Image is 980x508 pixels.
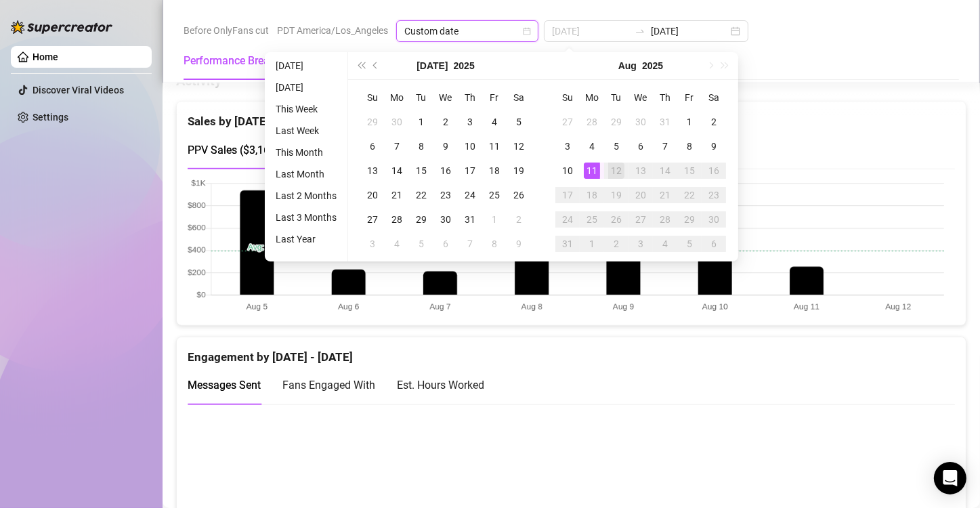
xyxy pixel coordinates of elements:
li: Last 2 Months [270,188,342,204]
th: Tu [604,85,629,110]
td: 2025-07-31 [458,207,482,232]
td: 2025-09-06 [702,232,726,256]
td: 2025-08-24 [555,207,580,232]
div: 8 [413,138,429,154]
div: Open Intercom Messenger [934,462,966,494]
div: 29 [364,114,381,130]
td: 2025-07-09 [433,134,458,158]
td: 2025-07-08 [409,134,433,158]
td: 2025-07-28 [385,207,409,232]
button: Choose a year [642,52,663,79]
div: 6 [633,138,649,154]
span: PDT America/Los_Angeles [277,20,388,41]
td: 2025-08-04 [580,134,604,158]
div: 14 [389,163,405,179]
td: 2025-07-21 [385,183,409,207]
div: 25 [486,187,503,203]
td: 2025-07-11 [482,134,507,158]
td: 2025-08-22 [677,183,702,207]
td: 2025-08-02 [507,207,531,232]
td: 2025-08-23 [702,183,726,207]
td: 2025-07-25 [482,183,507,207]
th: Tu [409,85,433,110]
div: 13 [364,163,381,179]
td: 2025-08-02 [702,110,726,134]
div: 27 [633,211,649,228]
td: 2025-09-02 [604,232,629,256]
div: 18 [486,163,503,179]
div: 9 [706,138,722,154]
span: Messages Sent [188,379,261,391]
button: Previous month (PageUp) [368,52,383,79]
td: 2025-07-19 [507,158,531,183]
div: 30 [438,211,454,228]
div: 1 [681,114,698,130]
td: 2025-07-23 [433,183,458,207]
td: 2025-08-30 [702,207,726,232]
th: Fr [482,85,507,110]
div: 20 [633,187,649,203]
td: 2025-08-14 [653,158,677,183]
div: 11 [486,138,503,154]
th: Su [555,85,580,110]
td: 2025-08-21 [653,183,677,207]
div: 15 [681,163,698,179]
td: 2025-07-18 [482,158,507,183]
td: 2025-07-13 [360,158,385,183]
div: 8 [681,138,698,154]
div: 1 [486,211,503,228]
div: 9 [511,236,527,252]
div: 24 [559,211,576,228]
div: 29 [681,211,698,228]
td: 2025-08-26 [604,207,629,232]
div: 4 [486,114,503,130]
td: 2025-08-28 [653,207,677,232]
li: This Month [270,144,342,161]
th: Sa [702,85,726,110]
div: 5 [511,114,527,130]
td: 2025-08-19 [604,183,629,207]
td: 2025-07-27 [555,110,580,134]
span: Custom date [404,21,530,41]
li: Last 3 Months [270,209,342,226]
li: This Week [270,101,342,117]
div: 4 [657,236,673,252]
td: 2025-07-30 [629,110,653,134]
td: 2025-08-25 [580,207,604,232]
th: Mo [580,85,604,110]
td: 2025-07-05 [507,110,531,134]
div: 6 [438,236,454,252]
td: 2025-06-30 [385,110,409,134]
div: 10 [559,163,576,179]
div: 2 [511,211,527,228]
div: 26 [511,187,527,203]
li: [DATE] [270,79,342,96]
td: 2025-07-31 [653,110,677,134]
td: 2025-08-03 [360,232,385,256]
span: Before OnlyFans cut [184,20,269,41]
th: Th [653,85,677,110]
div: 18 [584,187,600,203]
td: 2025-07-12 [507,134,531,158]
div: Sales by [DATE] - [DATE] [188,102,955,131]
div: 29 [413,211,429,228]
th: Fr [677,85,702,110]
div: 29 [608,114,624,130]
div: 27 [364,211,381,228]
td: 2025-09-01 [580,232,604,256]
div: 22 [413,187,429,203]
li: [DATE] [270,58,342,74]
div: 31 [462,211,478,228]
div: Est. Hours Worked [397,377,484,394]
div: 2 [438,114,454,130]
div: 4 [584,138,600,154]
div: 26 [608,211,624,228]
div: 16 [706,163,722,179]
td: 2025-08-07 [653,134,677,158]
th: We [433,85,458,110]
td: 2025-08-27 [629,207,653,232]
a: Home [33,51,58,62]
td: 2025-07-22 [409,183,433,207]
td: 2025-08-20 [629,183,653,207]
a: Discover Viral Videos [33,85,124,96]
